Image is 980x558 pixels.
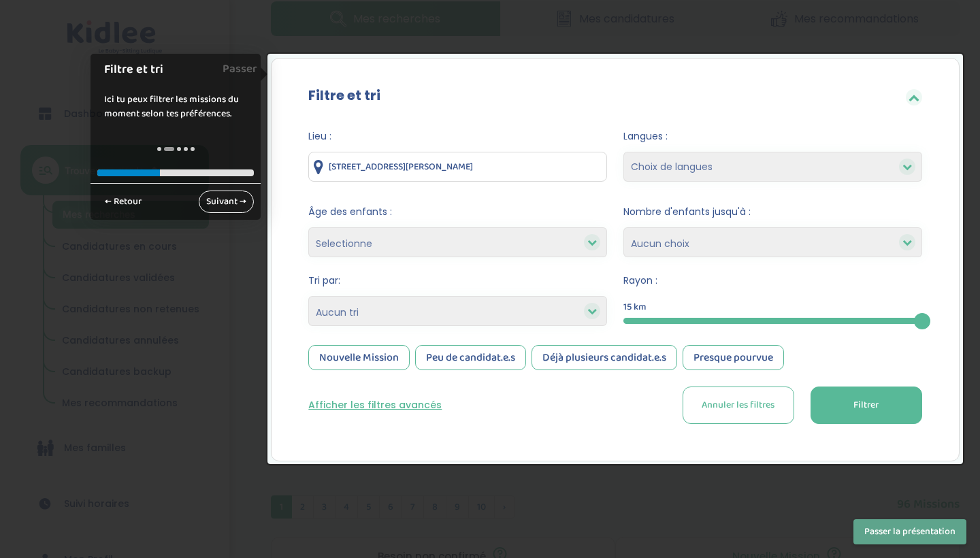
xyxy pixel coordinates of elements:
[623,300,647,314] span: 15 km
[623,274,922,288] span: Rayon :
[91,79,261,135] div: Ici tu peux filtrer les missions du moment selon tes préférences.
[199,191,254,213] a: Suivant →
[623,129,922,144] span: Langues :
[308,85,380,105] label: Filtre et tri
[308,398,442,412] button: Afficher les filtres avancés
[853,519,966,544] button: Passer la présentation
[702,398,774,412] span: Annuler les filtres
[415,345,526,370] div: Peu de candidat.e.s
[532,345,677,370] div: Déjà plusieurs candidat.e.s
[683,345,784,370] div: Presque pourvue
[623,205,922,219] span: Nombre d'enfants jusqu'à :
[308,152,607,182] input: Ville ou code postale
[308,205,607,219] span: Âge des enfants :
[308,274,607,288] span: Tri par:
[811,387,922,424] button: Filtrer
[97,191,149,213] a: ← Retour
[308,129,607,144] span: Lieu :
[853,398,879,412] span: Filtrer
[223,54,257,84] a: Passer
[308,345,410,370] div: Nouvelle Mission
[683,387,794,424] button: Annuler les filtres
[104,61,233,79] h1: Filtre et tri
